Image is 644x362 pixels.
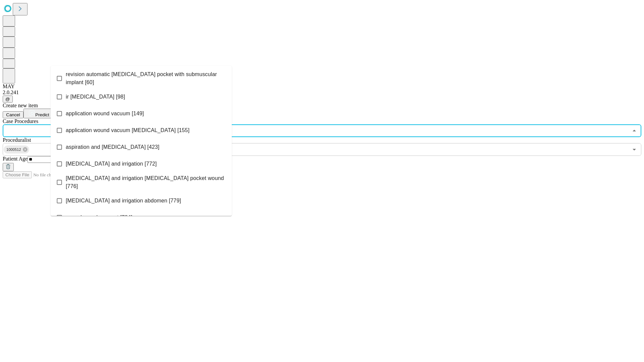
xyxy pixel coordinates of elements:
[66,160,157,168] span: [MEDICAL_DATA] and irrigation [772]
[3,83,641,89] div: MAY
[3,111,23,118] button: Cancel
[66,93,125,101] span: ir [MEDICAL_DATA] [98]
[3,137,31,143] span: Proceduralist
[3,96,13,103] button: @
[630,126,639,135] button: Close
[23,109,54,118] button: Predict
[66,110,144,118] span: application wound vacuum [149]
[66,214,132,222] span: wound vac placement [784]
[3,103,38,108] span: Create new item
[66,197,181,205] span: [MEDICAL_DATA] and irrigation abdomen [779]
[3,89,641,96] div: 2.0.241
[6,112,20,117] span: Cancel
[66,174,226,190] span: [MEDICAL_DATA] and irrigation [MEDICAL_DATA] pocket wound [776]
[66,70,226,86] span: revision automatic [MEDICAL_DATA] pocket with submuscular implant [60]
[3,156,28,162] span: Patient Age
[4,146,24,154] span: 1000512
[4,145,29,154] div: 1000512
[66,143,159,151] span: aspiration and [MEDICAL_DATA] [423]
[630,145,639,154] button: Open
[5,97,10,102] span: @
[66,126,190,134] span: application wound vacuum [MEDICAL_DATA] [155]
[35,112,49,117] span: Predict
[3,118,38,124] span: Scheduled Procedure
